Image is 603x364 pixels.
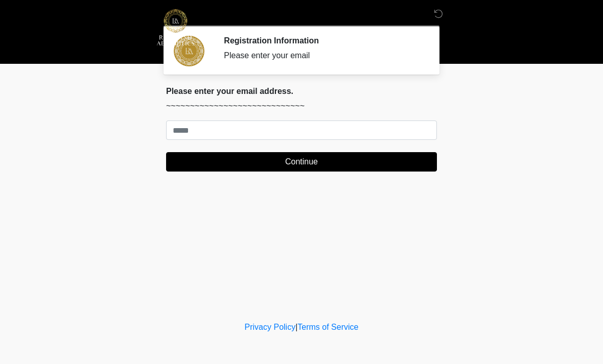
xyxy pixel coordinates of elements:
[166,152,437,172] button: Continue
[156,8,195,47] img: Richland Aesthetics Logo
[166,86,437,96] h2: Please enter your email address.
[224,50,422,62] div: Please enter your email
[297,323,358,331] a: Terms of Service
[166,100,437,112] p: ~~~~~~~~~~~~~~~~~~~~~~~~~~~~~
[295,323,297,331] a: |
[245,323,296,331] a: Privacy Policy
